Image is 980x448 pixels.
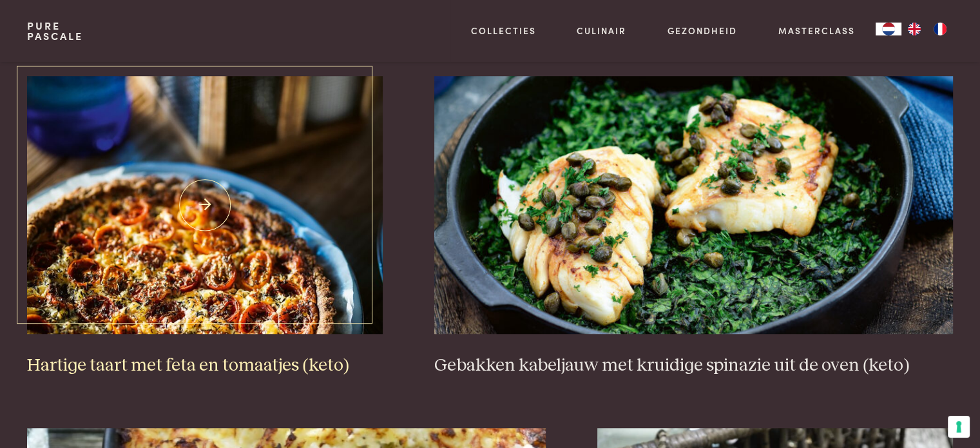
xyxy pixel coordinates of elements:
button: Uw voorkeuren voor toestemming voor trackingtechnologieën [948,416,970,438]
a: Gebakken kabeljauw met kruidige spinazie uit de oven (keto) Gebakken kabeljauw met kruidige spina... [434,76,953,376]
div: Language [876,23,901,35]
aside: Language selected: Nederlands [876,23,953,35]
img: Hartige taart met feta en tomaatjes (keto) [27,76,383,334]
a: Culinair [577,24,626,37]
a: FR [927,23,953,35]
a: Hartige taart met feta en tomaatjes (keto) Hartige taart met feta en tomaatjes (keto) [27,76,383,376]
a: Masterclass [778,24,855,37]
h3: Gebakken kabeljauw met kruidige spinazie uit de oven (keto) [434,355,953,377]
img: Gebakken kabeljauw met kruidige spinazie uit de oven (keto) [434,76,953,334]
a: NL [876,23,901,35]
ul: Language list [901,23,953,35]
a: EN [901,23,927,35]
a: Collecties [471,24,536,37]
h3: Hartige taart met feta en tomaatjes (keto) [27,355,383,377]
a: Gezondheid [668,24,737,37]
a: PurePascale [27,21,83,41]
